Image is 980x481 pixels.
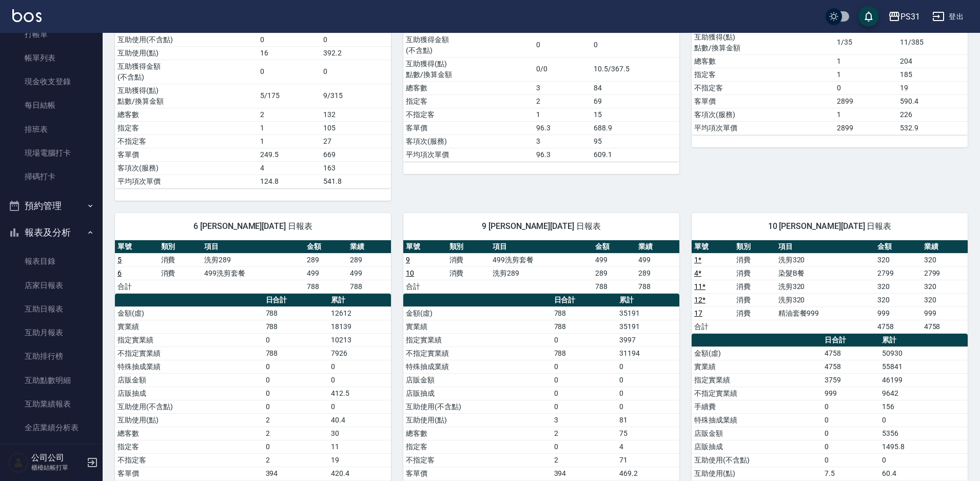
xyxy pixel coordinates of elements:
td: 精油套餐999 [776,306,875,320]
td: 2 [263,453,328,467]
td: 店販抽成 [115,387,263,400]
td: 55841 [879,360,968,373]
td: 金額(虛) [115,306,263,320]
td: 2 [534,94,591,108]
td: 289 [636,266,679,280]
td: 69 [591,94,679,108]
td: 合計 [692,320,734,333]
a: 店家日報表 [4,274,99,297]
a: 互助日報表 [4,297,99,321]
span: 6 [PERSON_NAME][DATE] 日報表 [127,221,379,232]
td: 0 [822,427,879,440]
td: 4758 [822,347,879,360]
td: 0 [328,373,391,387]
td: 不指定客 [692,81,834,94]
td: 互助獲得(點) 點數/換算金額 [403,57,534,81]
td: 15 [591,108,679,121]
a: 互助點數明細 [4,369,99,392]
th: 單號 [115,240,159,254]
th: 類別 [159,240,202,254]
td: 60.4 [879,467,968,480]
td: 4 [617,440,679,453]
td: 消費 [734,253,776,266]
td: 客單價 [115,467,263,480]
td: 洗剪320 [776,280,875,293]
td: 互助獲得(點) 點數/換算金額 [115,84,258,108]
td: 不指定客 [403,453,552,467]
td: 2 [552,453,617,467]
td: 185 [897,68,968,81]
td: 0 [328,400,391,413]
td: 不指定客 [115,134,258,148]
td: 3 [534,134,591,148]
td: 499洗剪套餐 [202,266,304,280]
td: 289 [593,266,636,280]
td: 客單價 [403,467,552,480]
th: 單號 [403,240,447,254]
th: 類別 [447,240,491,254]
td: 指定實業績 [692,373,822,387]
th: 單號 [692,240,734,254]
td: 0 [617,400,679,413]
td: 1 [834,54,897,68]
img: Logo [12,9,42,22]
td: 788 [593,280,636,293]
a: 設計師業績表 [4,439,99,463]
td: 163 [321,161,391,175]
td: 互助使用(點) [403,413,552,427]
td: 指定客 [692,68,834,81]
a: 現場電腦打卡 [4,141,99,165]
td: 609.1 [591,148,679,161]
td: 不指定實業績 [115,347,263,360]
td: 289 [304,253,348,266]
th: 金額 [593,240,636,254]
td: 5/175 [258,84,321,108]
td: 總客數 [115,108,258,121]
td: 541.8 [321,175,391,188]
p: 櫃檯結帳打單 [31,463,84,472]
td: 0 [822,400,879,413]
td: 320 [875,280,921,293]
th: 項目 [202,240,304,254]
a: 排班表 [4,118,99,141]
td: 499 [347,266,391,280]
th: 金額 [304,240,348,254]
td: 499 [304,266,348,280]
td: 0 [258,60,321,84]
table: a dense table [692,240,968,334]
a: 互助業績報表 [4,392,99,416]
td: 3 [534,81,591,94]
td: 3997 [617,333,679,347]
td: 消費 [734,266,776,280]
td: 0 [263,360,328,373]
td: 2799 [875,266,921,280]
td: 互助獲得金額 (不含點) [115,60,258,84]
td: 店販金額 [403,373,552,387]
td: 394 [263,467,328,480]
td: 店販金額 [692,427,822,440]
td: 788 [263,320,328,333]
td: 指定客 [115,121,258,134]
td: 0 [879,413,968,427]
td: 12612 [328,306,391,320]
td: 788 [552,320,617,333]
td: 95 [591,134,679,148]
td: 互助使用(點) [115,46,258,60]
td: 156 [879,400,968,413]
td: 0 [879,453,968,467]
td: 指定客 [115,440,263,453]
td: 互助使用(不含點) [115,400,263,413]
td: 合計 [403,280,447,293]
td: 手續費 [692,400,822,413]
td: 669 [321,148,391,161]
td: 1/35 [834,30,897,54]
td: 0 [617,373,679,387]
td: 金額(虛) [692,347,822,360]
td: 洗剪289 [202,253,304,266]
td: 1 [258,121,321,134]
td: 4758 [922,320,968,333]
a: 現金收支登錄 [4,70,99,93]
td: 店販金額 [115,373,263,387]
td: 2 [263,427,328,440]
td: 不指定客 [403,108,534,121]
